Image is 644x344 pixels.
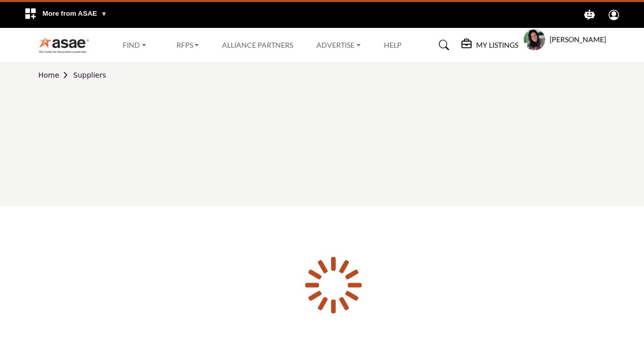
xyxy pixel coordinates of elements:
a: Alliance Partners [222,41,293,49]
a: Advertise [309,38,368,52]
a: Help [384,41,402,49]
div: More from ASAE [18,2,114,28]
span: More from ASAE [43,10,108,17]
a: Find [116,38,153,52]
button: Show hide supplier dropdown [523,28,546,51]
img: Site Logo [39,37,95,53]
div: My Listings [461,39,518,51]
h5: [PERSON_NAME] [550,35,606,45]
a: RFPs [169,38,206,52]
h5: My Listings [476,41,518,50]
a: Suppliers [73,71,106,79]
a: Search [429,37,456,53]
a: Home [39,71,74,79]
